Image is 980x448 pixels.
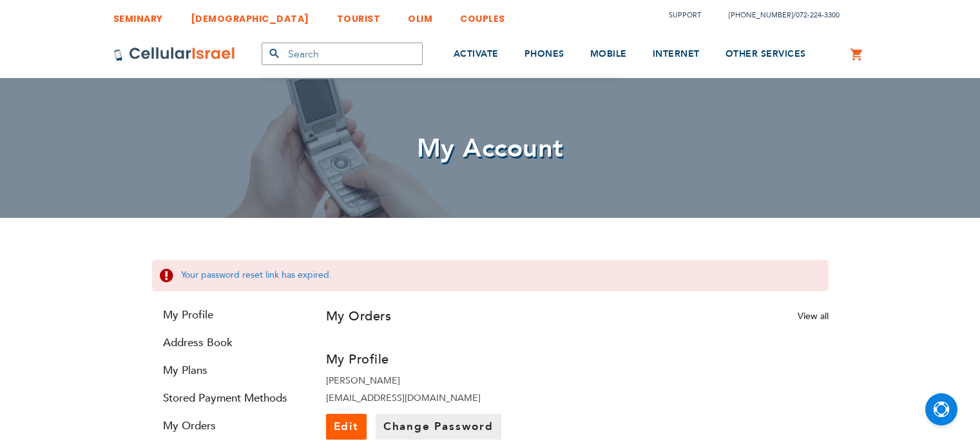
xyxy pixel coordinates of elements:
span: Edit [334,419,359,434]
a: Edit [326,414,367,440]
span: INTERNET [653,48,700,60]
a: View all [798,310,829,322]
img: Cellular Israel Logo [113,46,236,62]
span: OTHER SERVICES [725,48,806,60]
a: My Profile [152,307,307,322]
a: Change Password [376,414,501,440]
a: My Orders [152,418,307,433]
a: OLIM [408,3,432,27]
a: Support [669,10,701,20]
h3: My Orders [326,307,392,325]
a: Address Book [152,335,307,350]
a: SEMINARY [113,3,163,27]
a: INTERNET [653,30,700,79]
li: [EMAIL_ADDRESS][DOMAIN_NAME] [326,392,568,404]
a: [DEMOGRAPHIC_DATA] [191,3,309,27]
a: MOBILE [590,30,627,79]
a: ACTIVATE [454,30,499,79]
a: Stored Payment Methods [152,391,307,405]
input: Search [262,43,423,65]
a: TOURIST [337,3,381,27]
li: [PERSON_NAME] [326,375,568,387]
a: [PHONE_NUMBER] [729,10,793,20]
span: ACTIVATE [454,48,499,60]
a: My Plans [152,363,307,378]
a: OTHER SERVICES [725,30,806,79]
a: 072-224-3300 [796,10,840,20]
span: My Account [417,131,564,166]
li: / [716,6,840,24]
h3: My Profile [326,351,568,368]
span: MOBILE [590,48,627,60]
span: PHONES [524,48,564,60]
div: Your password reset link has expired. [152,260,829,291]
a: PHONES [524,30,564,79]
a: COUPLES [460,3,505,27]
